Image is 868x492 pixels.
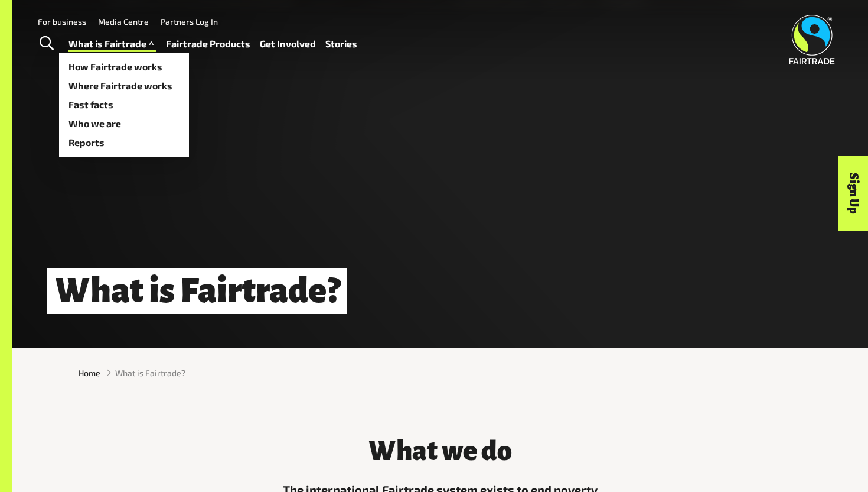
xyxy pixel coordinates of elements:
[59,57,189,76] a: How Fairtrade works
[38,17,86,27] a: For business
[68,35,156,53] a: What is Fairtrade
[325,35,357,53] a: Stories
[59,114,189,133] a: Who we are
[166,35,250,53] a: Fairtrade Products
[98,17,149,27] a: Media Centre
[59,95,189,114] a: Fast facts
[263,436,617,466] h3: What we do
[59,76,189,95] a: Where Fairtrade works
[59,133,189,152] a: Reports
[47,268,347,314] h1: What is Fairtrade?
[115,367,185,379] span: What is Fairtrade?
[789,15,835,64] img: Fairtrade Australia New Zealand logo
[260,35,316,53] a: Get Involved
[161,17,218,27] a: Partners Log In
[32,29,61,59] a: Toggle Search
[79,367,100,379] a: Home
